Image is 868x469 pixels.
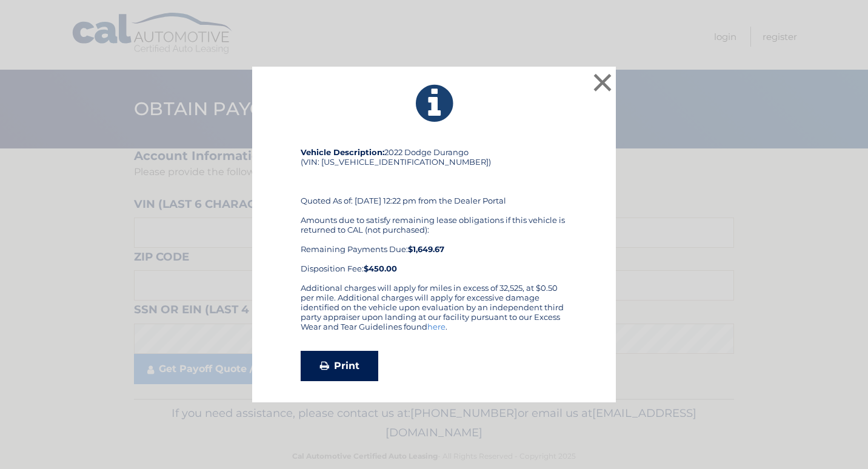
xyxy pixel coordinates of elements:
a: Print [301,351,378,381]
button: × [590,70,615,95]
strong: Vehicle Description: [301,147,384,157]
strong: $450.00 [364,264,397,273]
div: 2022 Dodge Durango (VIN: [US_VEHICLE_IDENTIFICATION_NUMBER]) Quoted As of: [DATE] 12:22 pm from t... [301,147,567,283]
b: $1,649.67 [408,244,444,254]
div: Amounts due to satisfy remaining lease obligations if this vehicle is returned to CAL (not purcha... [301,215,567,273]
a: here [427,322,446,331]
div: Additional charges will apply for miles in excess of 32,525, at $0.50 per mile. Additional charge... [301,283,567,341]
